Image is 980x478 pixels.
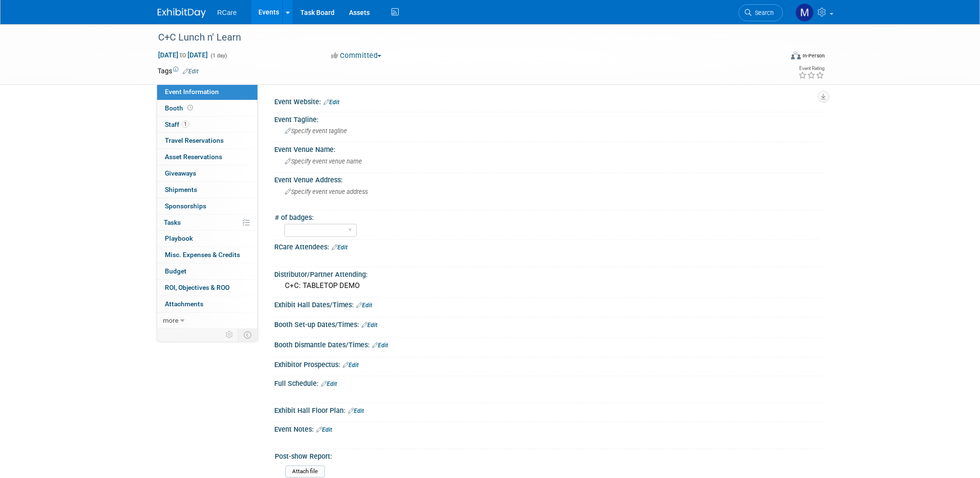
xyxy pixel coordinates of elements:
a: Edit [323,99,339,106]
div: Event Venue Address: [274,173,823,185]
div: Distributor/Partner Attending: [274,267,823,279]
img: Mike Andolina [795,3,814,22]
a: Edit [332,244,348,251]
span: Booth not reserved yet [186,104,195,111]
span: Search [752,9,774,16]
span: Specify event venue address [285,188,368,195]
span: RCare [217,9,237,16]
button: Committed [328,51,385,61]
td: Personalize Event Tab Strip [221,328,238,341]
a: Tasks [157,215,257,231]
span: Event Information [165,88,219,96]
a: Event Information [157,84,257,100]
a: Playbook [157,231,257,246]
a: Budget [157,263,257,279]
a: Giveaways [157,165,257,181]
td: Toggle Event Tabs [238,328,257,341]
span: 1 [182,121,189,128]
div: Event Rating [798,66,824,71]
span: Asset Reservations [165,153,222,161]
span: Staff [165,121,189,128]
div: # of badges: [275,210,819,222]
div: Event Website: [274,95,823,107]
a: Edit [356,302,372,309]
a: Edit [183,68,199,75]
span: Attachments [165,300,203,308]
span: Specify event tagline [285,127,347,135]
a: Shipments [157,182,257,198]
span: Budget [165,267,187,275]
div: Event Tagline: [274,112,823,124]
div: Booth Set-up Dates/Times: [274,317,823,330]
img: Format-Inperson.png [791,52,801,59]
span: Booth [165,104,195,112]
a: more [157,313,257,328]
a: ROI, Objectives & ROO [157,280,257,296]
a: Edit [348,408,364,414]
a: Booth [157,100,257,116]
span: Sponsorships [165,202,206,210]
a: Edit [372,342,388,349]
a: Edit [362,322,377,328]
span: Misc. Expenses & Credits [165,251,240,259]
div: Event Notes: [274,422,823,435]
a: Asset Reservations [157,149,257,165]
div: Exhibit Hall Dates/Times: [274,298,823,310]
td: Tags [158,66,199,76]
a: Misc. Expenses & Credits [157,247,257,263]
span: ROI, Objectives & ROO [165,284,229,291]
div: Post-show Report: [275,449,819,461]
span: to [178,51,188,59]
div: Event Format [726,50,825,65]
div: Full Schedule: [274,376,823,389]
span: (1 day) [210,53,227,59]
div: Exhibitor Prospectus: [274,357,823,370]
span: Playbook [165,234,193,242]
div: Booth Dismantle Dates/Times: [274,338,823,350]
a: Staff1 [157,117,257,133]
img: ExhibitDay [158,8,206,18]
a: Edit [316,426,332,433]
span: Giveaways [165,169,196,177]
div: RCare Attendees: [274,240,823,252]
div: C+C: TABLETOP DEMO [282,278,816,293]
a: Edit [343,362,359,369]
span: Specify event venue name [285,158,362,165]
div: In-Person [802,52,825,59]
span: Shipments [165,186,197,193]
span: Tasks [164,219,181,226]
div: Event Venue Name: [274,142,823,154]
span: Travel Reservations [165,137,224,144]
div: C+C Lunch n' Learn [155,29,768,46]
a: Edit [321,381,337,387]
span: more [163,316,178,324]
span: [DATE] [DATE] [158,51,208,59]
div: Exhibit Hall Floor Plan: [274,403,823,416]
a: Search [738,4,783,21]
a: Travel Reservations [157,133,257,149]
a: Attachments [157,296,257,312]
a: Sponsorships [157,198,257,214]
